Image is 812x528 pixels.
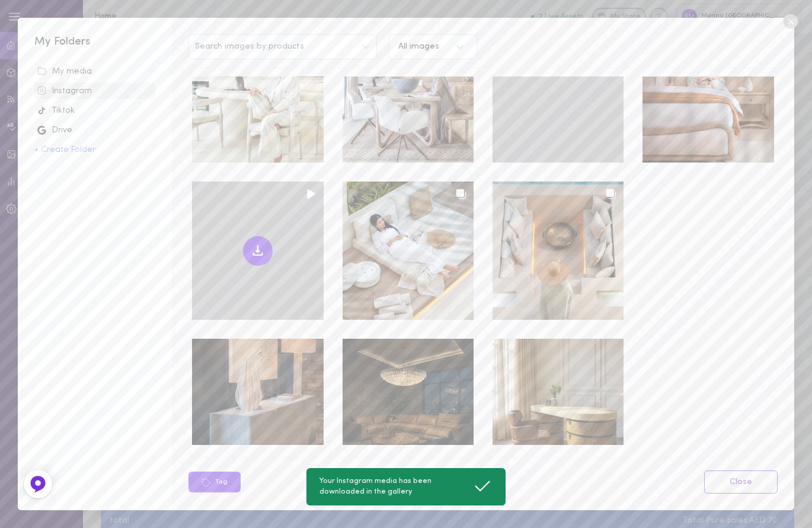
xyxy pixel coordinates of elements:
div: Instagram [37,85,152,97]
img: Feedback Button [29,475,47,493]
span: Search images by products [195,43,304,51]
a: Close [704,470,778,494]
div: My media [37,66,152,78]
span: unsorted [34,63,155,79]
span: My Folders [34,36,91,47]
span: Your Instagram media has been downloaded in the gallery [319,476,471,497]
div: Search images by productsAll imagesTagClose [172,18,794,510]
button: Tag [188,472,241,492]
div: Tiktok [37,105,152,117]
div: Drive [37,125,152,136]
button: + Create Folder [34,146,95,154]
div: All images [398,43,439,51]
